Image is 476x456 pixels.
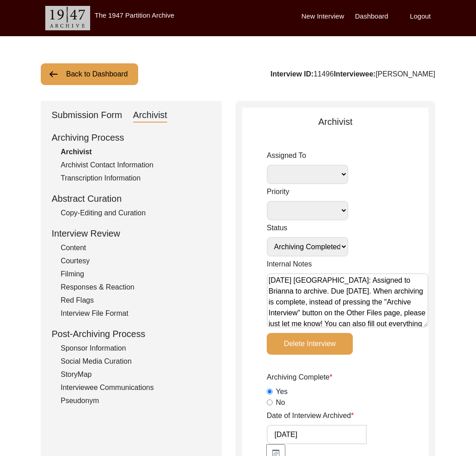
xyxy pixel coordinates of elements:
[61,160,211,171] div: Archivist Contact Information
[52,108,122,123] div: Submission Form
[52,192,211,205] div: Abstract Curation
[61,242,211,253] div: Content
[276,386,288,397] label: Yes
[61,395,211,406] div: Pseudonym
[52,131,211,144] div: Archiving Process
[61,382,211,393] div: Interviewee Communications
[61,356,211,367] div: Social Media Curation
[61,282,211,293] div: Responses & Reaction
[276,397,285,408] label: No
[270,70,313,78] b: Interview ID:
[267,333,353,355] button: Delete Interview
[302,11,344,22] label: New Interview
[41,63,138,85] button: Back to Dashboard
[334,70,375,78] b: Interviewee:
[52,227,211,240] div: Interview Review
[61,147,211,157] div: Archivist
[242,115,428,128] div: Archivist
[61,343,211,354] div: Sponsor Information
[267,425,367,444] input: MM/DD/YYYY
[61,208,211,218] div: Copy-Editing and Curation
[355,11,388,22] label: Dashboard
[410,11,431,22] label: Logout
[61,308,211,319] div: Interview File Format
[267,259,312,270] label: Internal Notes
[61,295,211,306] div: Red Flags
[267,150,348,161] label: Assigned To
[61,256,211,266] div: Courtesy
[45,6,90,30] img: header-logo.png
[267,223,348,233] label: Status
[95,11,174,19] label: The 1947 Partition Archive
[270,69,435,80] div: 11496 [PERSON_NAME]
[267,186,348,197] label: Priority
[61,369,211,380] div: StoryMap
[267,372,332,383] label: Archiving Complete
[267,410,354,421] label: Date of Interview Archived
[52,327,211,341] div: Post-Archiving Process
[61,173,211,184] div: Transcription Information
[61,269,211,280] div: Filming
[48,69,59,80] img: arrow-left.png
[133,108,168,123] div: Archivist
